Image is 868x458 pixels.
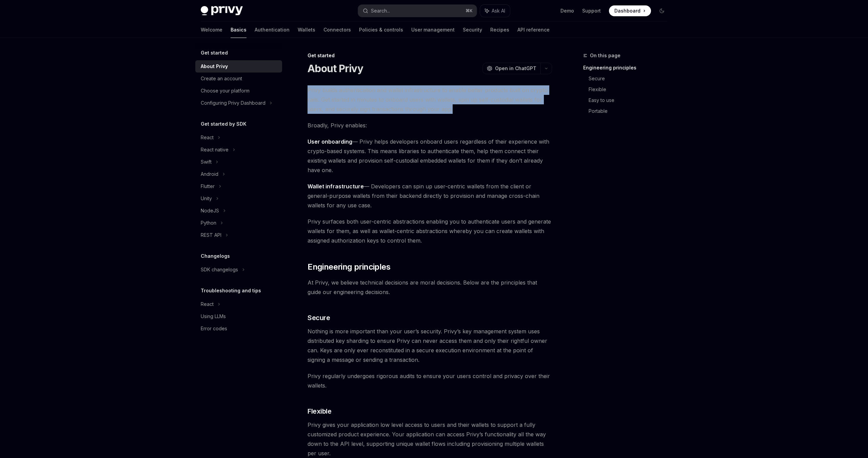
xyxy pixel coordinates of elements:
[589,73,673,84] a: Secure
[201,158,212,166] div: Swift
[201,6,243,16] img: dark logo
[495,65,536,72] span: Open in ChatGPT
[358,5,477,17] button: Search...⌘K
[255,22,290,38] a: Authentication
[201,22,222,38] a: Welcome
[195,322,282,335] a: Error codes
[308,121,552,130] span: Broadly, Privy enables:
[201,87,250,95] div: Choose your platform
[201,287,261,295] h5: Troubleshooting and tips
[308,85,552,114] span: Privy builds authentication and wallet infrastructure to enable better products built on crypto r...
[308,62,363,75] h1: About Privy
[201,182,215,190] div: Flutter
[466,8,473,14] span: ⌘ K
[411,22,455,38] a: User management
[201,266,238,274] div: SDK changelogs
[490,22,509,38] a: Recipes
[582,7,601,14] a: Support
[590,51,620,60] span: On this page
[201,75,242,83] div: Create an account
[492,7,505,14] span: Ask AI
[298,22,315,38] a: Wallets
[195,85,282,97] a: Choose your platform
[308,183,364,190] strong: Wallet infrastructure
[308,327,552,365] span: Nothing is more important than your user’s security. Privy’s key management system uses distribut...
[201,252,230,260] h5: Changelogs
[201,62,228,70] div: About Privy
[482,63,540,74] button: Open in ChatGPT
[589,106,673,117] a: Portable
[589,95,673,106] a: Easy to use
[308,313,330,322] span: Secure
[359,22,403,38] a: Policies & controls
[195,60,282,72] a: About Privy
[308,371,552,390] span: Privy regularly undergoes rigorous audits to ensure your users control and privacy over their wal...
[609,5,651,16] a: Dashboard
[195,310,282,322] a: Using LLMs
[323,22,351,38] a: Connectors
[201,146,229,154] div: React native
[195,72,282,85] a: Create an account
[308,138,352,145] strong: User onboarding
[201,207,219,215] div: NodeJS
[308,137,552,175] span: — Privy helps developers onboard users regardless of their experience with crypto-based systems. ...
[201,325,227,333] div: Error codes
[583,62,673,73] a: Engineering principles
[560,7,574,14] a: Demo
[231,22,246,38] a: Basics
[480,5,510,17] button: Ask AI
[201,219,216,227] div: Python
[614,7,640,14] span: Dashboard
[308,52,552,59] div: Get started
[308,217,552,245] span: Privy surfaces both user-centric abstractions enabling you to authenticate users and generate wal...
[201,170,218,178] div: Android
[371,7,390,15] div: Search...
[201,312,226,320] div: Using LLMs
[517,22,550,38] a: API reference
[308,262,390,272] span: Engineering principles
[201,120,246,128] h5: Get started by SDK
[201,231,221,239] div: REST API
[656,5,667,16] button: Toggle dark mode
[201,133,214,142] div: React
[201,300,214,308] div: React
[201,194,212,203] div: Unity
[308,278,552,297] span: At Privy, we believe technical decisions are moral decisions. Below are the principles that guide...
[201,49,228,57] h5: Get started
[463,22,482,38] a: Security
[589,84,673,95] a: Flexible
[308,420,552,458] span: Privy gives your application low level access to users and their wallets to support a fully custo...
[308,182,552,210] span: — Developers can spin up user-centric wallets from the client or general-purpose wallets from the...
[201,99,265,107] div: Configuring Privy Dashboard
[308,407,331,416] span: Flexible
